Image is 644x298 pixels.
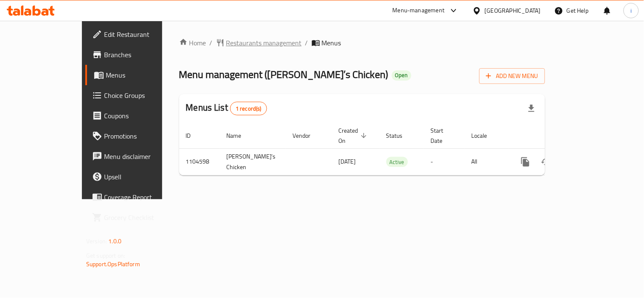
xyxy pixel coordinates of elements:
[85,85,189,106] a: Choice Groups
[339,125,369,146] span: Created On
[485,6,541,15] div: [GEOGRAPHIC_DATA]
[472,131,498,141] span: Locale
[104,212,183,223] span: Grocery Checklist
[231,105,267,113] span: 1 record(s)
[85,106,189,126] a: Coupons
[521,98,542,119] div: Export file
[186,131,202,141] span: ID
[179,123,604,175] table: enhanced table
[104,172,183,182] span: Upsell
[226,38,302,48] span: Restaurants management
[179,38,545,48] nav: breadcrumb
[393,6,445,16] div: Menu-management
[85,146,189,167] a: Menu disclaimer
[179,65,388,84] span: Menu management ( [PERSON_NAME]’s Chicken )
[293,131,322,141] span: Vendor
[424,148,465,175] td: -
[339,156,356,167] span: [DATE]
[85,167,189,187] a: Upsell
[104,90,183,100] span: Choice Groups
[104,131,183,141] span: Promotions
[227,131,253,141] span: Name
[322,38,341,48] span: Menus
[86,236,107,247] span: Version:
[104,192,183,202] span: Coverage Report
[630,6,632,15] span: i
[85,126,189,146] a: Promotions
[479,68,545,84] button: Add New Menu
[392,72,411,79] span: Open
[86,250,125,261] span: Get support on:
[85,45,189,65] a: Branches
[85,24,189,45] a: Edit Restaurant
[104,50,183,60] span: Branches
[210,38,213,48] li: /
[515,152,536,172] button: more
[104,111,183,121] span: Coupons
[386,157,408,167] span: Active
[509,123,604,149] th: Actions
[486,71,538,81] span: Add New Menu
[86,259,140,270] a: Support.OpsPlatform
[216,38,302,48] a: Restaurants management
[220,148,286,175] td: [PERSON_NAME]’s Chicken
[104,151,183,162] span: Menu disclaimer
[106,70,183,80] span: Menus
[465,148,509,175] td: All
[431,125,455,146] span: Start Date
[179,148,220,175] td: 1104598
[85,187,189,207] a: Coverage Report
[108,236,121,247] span: 1.0.0
[186,101,267,115] h2: Menus List
[179,38,206,48] a: Home
[536,152,556,172] button: Change Status
[85,207,189,228] a: Grocery Checklist
[104,29,183,39] span: Edit Restaurant
[85,65,189,85] a: Menus
[305,38,308,48] li: /
[386,131,414,141] span: Status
